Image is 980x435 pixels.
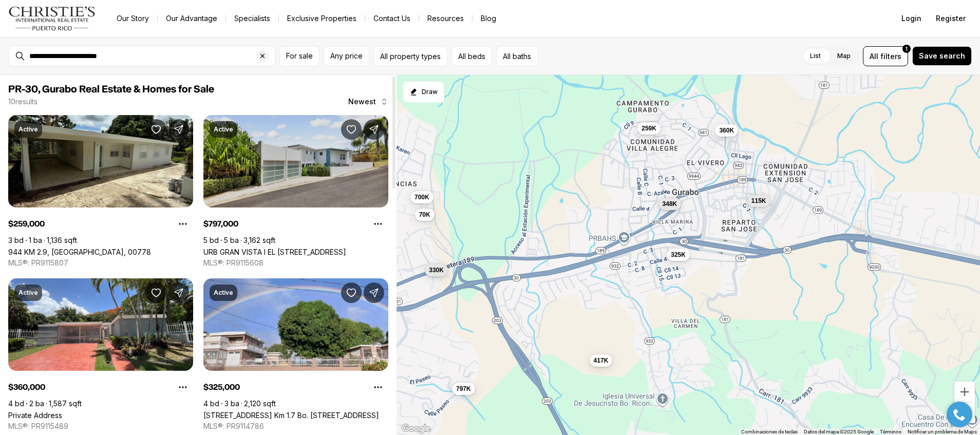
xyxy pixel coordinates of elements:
a: Private Address [8,411,62,420]
span: 115K [751,197,766,205]
button: Share Property [168,119,189,140]
button: 417K [590,354,613,367]
a: Our Story [108,11,157,26]
button: Start drawing [403,81,444,103]
button: Property options [368,377,388,398]
span: Register [936,14,966,23]
button: Share Property [168,282,189,303]
span: 417K [594,356,609,365]
button: Newest [342,91,394,112]
button: Save search [912,46,972,66]
a: Our Advantage [158,11,225,26]
button: Login [895,8,928,29]
span: 325K [671,251,686,259]
button: Clear search input [256,46,275,66]
button: 348K [658,198,682,210]
a: 944 KM 2.9, GURABO PR, 00778 [8,248,151,256]
button: Any price [324,46,369,66]
button: 70K [415,209,435,221]
span: 797K [456,385,471,393]
span: 259K [642,124,656,133]
span: Save search [919,52,965,60]
label: List [802,47,829,65]
button: Property options [368,214,388,234]
button: For sale [279,46,319,66]
button: Contact Us [365,11,419,26]
button: All baths [496,46,538,66]
span: 700K [414,193,429,201]
button: 797K [452,383,475,395]
label: Map [829,47,859,65]
button: Save Property: URB GRAN VISTA I EL PASEO #109A [341,119,362,140]
button: Save Property: [146,282,166,303]
button: Register [930,8,972,29]
span: Newest [348,98,376,106]
span: All [870,51,878,62]
span: 70K [419,211,430,219]
p: Active [18,125,38,134]
button: 330K [425,264,448,276]
p: Active [18,289,38,297]
span: Any price [330,52,363,60]
button: Share Property [364,282,384,303]
a: Notificar un problema de Maps [908,429,977,434]
span: 360K [719,126,734,135]
a: 181 RD Int. Km 1.7 Bo. Ma PARC. 1, GURABO PR, 00778 [203,411,379,420]
button: Save Property: 181 RD Int. Km 1.7 Bo. Ma PARC. 1 [341,282,362,303]
span: PR-30, Gurabo Real Estate & Homes for Sale [8,84,214,94]
button: 700K [410,191,434,203]
button: All beds [451,46,492,66]
p: 10 results [8,98,37,106]
button: Property options [173,214,193,234]
span: 348K [663,200,677,208]
span: filters [880,51,901,62]
button: 115K [747,195,770,207]
p: Active [214,125,233,134]
a: Blog [473,11,504,26]
button: 325K [667,249,690,261]
button: Ampliar [954,382,975,402]
img: logo [8,6,96,31]
button: Allfilters1 [863,46,908,66]
button: Share Property [364,119,384,140]
span: For sale [286,52,313,60]
button: Save Property: 944 KM 2.9 [146,119,166,140]
button: All property types [373,46,447,66]
button: 259K [637,122,661,135]
button: Property options [173,377,193,398]
span: Login [901,14,921,23]
a: Resources [419,11,472,26]
span: 330K [429,266,444,274]
span: 1 [906,45,908,53]
button: 360K [715,124,738,137]
p: Active [214,289,233,297]
span: Datos del mapa ©2025 Google [804,429,874,434]
a: Specialists [226,11,278,26]
a: Términos (se abre en una nueva pestaña) [880,429,901,434]
a: URB GRAN VISTA I EL PASEO #109A, GURABO PR, 00778 [203,248,346,256]
a: Exclusive Properties [279,11,365,26]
